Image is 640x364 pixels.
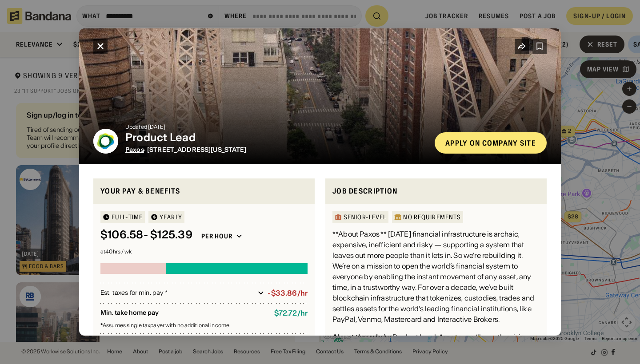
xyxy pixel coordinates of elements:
[201,232,232,240] div: Per hour
[344,214,386,220] div: Senior-Level
[125,131,428,144] div: Product Lead
[112,214,143,220] div: Full-time
[332,186,540,197] div: Job Description
[100,289,254,297] div: Est. taxes for min. pay *
[100,186,308,197] div: Your pay & benefits
[125,146,144,154] span: Paxos
[100,229,192,241] div: $ 106.58 - $125.39
[332,229,540,324] div: **About Paxos ** [DATE] financial infrastructure is archaic, expensive, inefficient and risky — s...
[100,249,308,254] div: at 40 hrs / wk
[125,124,428,130] div: Updated [DATE]
[274,309,308,317] div: $ 72.72 / hr
[445,139,536,146] div: Apply on company site
[100,309,267,317] div: Min. take home pay
[268,289,308,297] div: -$33.86/hr
[160,214,182,220] div: YEARLY
[403,214,461,220] div: No Requirements
[100,323,308,328] div: Assumes single taxpayer with no additional income
[125,146,428,154] div: · [STREET_ADDRESS][US_STATE]
[332,332,382,341] div: About the role
[93,129,118,154] img: Paxos logo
